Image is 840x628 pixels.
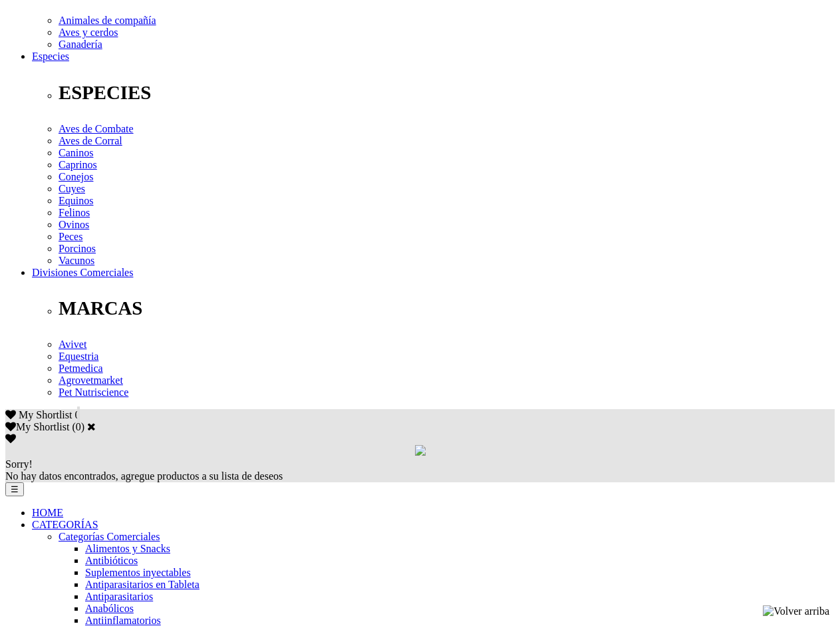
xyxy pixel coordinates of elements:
[19,409,72,420] span: My Shortlist
[59,82,835,104] p: ESPECIES
[59,159,97,170] a: Caprinos
[5,458,33,470] span: Sorry!
[59,39,102,50] a: Ganadería
[59,255,94,266] a: Vacunos
[32,267,133,278] a: Divisiones Comerciales
[59,15,156,26] a: Animales de compañía
[415,445,426,456] img: loading.gif
[59,171,93,182] a: Conejos
[59,195,93,206] a: Equinos
[59,183,85,194] a: Cuyes
[59,231,82,242] a: Peces
[763,605,829,617] img: Volver arriba
[59,339,86,350] a: Avivet
[59,243,96,254] a: Porcinos
[7,484,229,621] iframe: Brevo live chat
[59,363,103,374] a: Petmedica
[59,375,123,386] a: Agrovetmarket
[32,51,69,62] a: Especies
[87,421,96,432] a: Cerrar
[76,421,81,432] label: 0
[59,135,122,146] a: Aves de Corral
[59,147,93,158] a: Caninos
[5,421,69,432] label: My Shortlist
[72,421,84,432] span: ( )
[59,123,134,134] a: Aves de Combate
[59,27,118,38] a: Aves y cerdos
[59,351,98,362] a: Equestria
[74,409,80,420] span: 0
[59,387,128,398] a: Pet Nutriscience
[59,207,90,218] a: Felinos
[5,458,835,482] div: No hay datos encontrados, agregue productos a su lista de deseos
[5,482,24,496] button: ☰
[59,297,835,319] p: MARCAS
[59,219,89,230] a: Ovinos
